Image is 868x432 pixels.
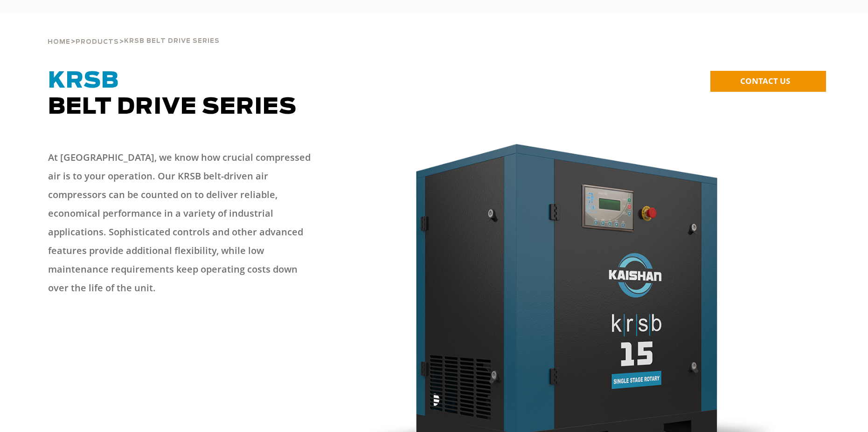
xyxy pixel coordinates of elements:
span: Belt Drive Series [48,70,297,118]
span: CONTACT US [740,75,790,86]
span: Products [76,39,119,45]
a: CONTACT US [710,71,826,92]
span: KRSB [48,70,119,92]
span: krsb belt drive series [124,38,220,44]
a: Home [48,37,70,46]
a: Products [76,37,119,46]
span: Home [48,39,70,45]
div: > > [48,14,220,49]
p: At [GEOGRAPHIC_DATA], we know how crucial compressed air is to your operation. Our KRSB belt-driv... [48,148,319,297]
